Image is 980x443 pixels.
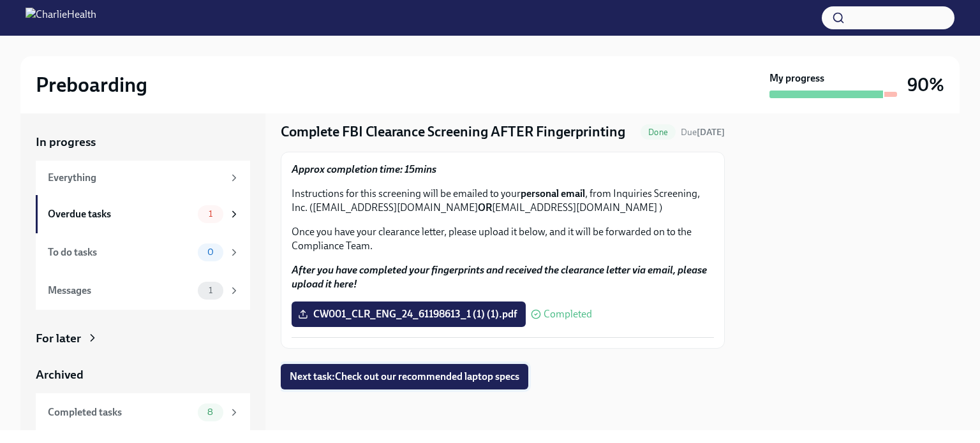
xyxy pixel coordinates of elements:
span: Completed [544,309,592,319]
div: Overdue tasks [48,207,193,221]
span: 0 [200,247,221,257]
div: Everything [48,171,223,185]
span: Done [641,127,676,137]
strong: [DATE] [697,127,725,138]
a: Archived [36,367,250,383]
a: In progress [36,134,250,150]
p: Once you have your clearance letter, please upload it below, and it will be forwarded on to the C... [292,225,714,253]
div: To do tasks [48,245,193,259]
h2: Preboarding [36,72,147,98]
h3: 90% [907,73,944,96]
p: Instructions for this screening will be emailed to your , from Inquiries Screening, Inc. ([EMAIL_... [292,187,714,215]
a: To do tasks0 [36,233,250,272]
label: CW001_CLR_ENG_24_61198613_1 (1) (1).pdf [292,301,526,327]
a: Everything [36,161,250,195]
span: CW001_CLR_ENG_24_61198613_1 (1) (1).pdf [301,308,517,321]
span: 1 [201,209,220,219]
span: 1 [201,286,220,295]
span: August 22nd, 2025 06:00 [681,126,725,138]
a: Overdue tasks1 [36,195,250,233]
a: Messages1 [36,272,250,310]
img: CharlieHealth [26,8,96,28]
div: Messages [48,284,193,298]
div: Completed tasks [48,405,193,419]
span: Due [681,127,725,138]
div: For later [36,330,81,347]
h4: Complete FBI Clearance Screening AFTER Fingerprinting [281,122,625,142]
a: For later [36,330,250,347]
a: Completed tasks8 [36,393,250,432]
strong: OR [478,201,492,214]
strong: Approx completion time: 15mins [292,163,436,175]
strong: After you have completed your fingerprints and received the clearance letter via email, please up... [292,264,707,290]
button: Next task:Check out our recommended laptop specs [281,364,528,389]
strong: My progress [769,71,824,85]
span: 8 [200,407,221,417]
span: Next task : Check out our recommended laptop specs [290,370,519,383]
strong: personal email [521,187,585,200]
